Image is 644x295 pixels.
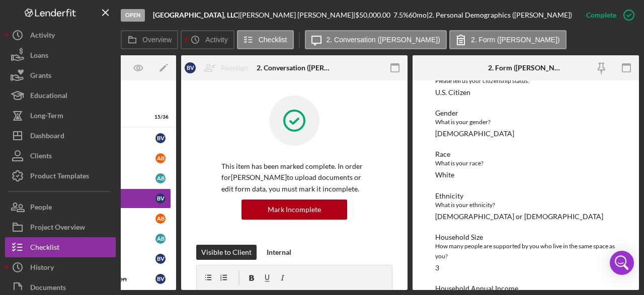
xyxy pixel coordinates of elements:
[5,126,116,146] button: Dashboard
[150,114,169,120] div: 15 / 36
[181,30,234,49] button: Activity
[30,45,48,68] div: Loans
[237,30,294,49] button: Checklist
[435,233,616,241] div: Household Size
[435,264,439,272] div: 3
[610,251,634,275] div: Open Intercom Messenger
[5,25,116,45] button: Activity
[30,65,51,88] div: Grants
[576,5,639,25] button: Complete
[488,64,563,72] div: 2. Form ([PERSON_NAME])
[185,62,196,73] div: B V
[5,217,116,237] button: Project Overview
[449,30,567,49] button: 2. Form ([PERSON_NAME])
[435,200,616,210] div: What is your ethnicity?
[435,213,603,221] div: [DEMOGRAPHIC_DATA] or [DEMOGRAPHIC_DATA]
[155,193,166,204] div: B V
[155,234,166,244] div: A B
[435,76,616,86] div: Please tell us your citizenship status.
[155,254,166,264] div: B V
[435,117,616,127] div: What is your gender?
[155,274,166,284] div: B V
[257,64,332,72] div: 2. Conversation ([PERSON_NAME])
[259,36,287,44] label: Checklist
[5,257,116,277] button: History
[121,30,178,49] button: Overview
[30,197,52,220] div: People
[155,153,166,163] div: A B
[30,126,64,148] div: Dashboard
[409,11,427,19] div: 60 mo
[221,161,367,194] p: This item has been marked complete. In order for [PERSON_NAME] to upload documents or edit form d...
[153,11,240,19] div: |
[121,9,145,22] div: Open
[5,65,116,85] button: Grants
[262,245,296,260] button: Internal
[5,106,116,126] button: Long-Term
[435,241,616,261] div: How many people are supported by you who live in the same space as you?
[435,130,514,138] div: [DEMOGRAPHIC_DATA]
[201,245,252,260] div: Visible to Client
[5,166,116,186] button: Product Templates
[5,85,116,106] button: Educational
[435,171,454,179] div: White
[30,217,85,240] div: Project Overview
[205,36,227,44] label: Activity
[435,88,470,96] div: U.S. Citizen
[305,30,447,49] button: 2. Conversation ([PERSON_NAME])
[30,146,52,168] div: Clients
[5,197,116,217] button: People
[153,11,238,19] b: [GEOGRAPHIC_DATA], LLC
[240,11,355,19] div: [PERSON_NAME] [PERSON_NAME] |
[268,200,321,220] div: Mark Incomplete
[393,11,409,19] div: 7.5 %
[30,85,67,108] div: Educational
[30,106,63,128] div: Long-Term
[471,36,560,44] label: 2. Form ([PERSON_NAME])
[435,109,616,117] div: Gender
[5,237,116,257] button: Checklist
[5,45,116,65] button: Loans
[586,5,616,25] div: Complete
[142,36,172,44] label: Overview
[355,11,393,19] div: $50,000.00
[155,173,166,183] div: A B
[30,237,59,260] div: Checklist
[30,25,55,48] div: Activity
[427,11,572,19] div: | 2. Personal Demographics ([PERSON_NAME])
[267,245,291,260] div: Internal
[196,245,257,260] button: Visible to Client
[242,200,347,220] button: Mark Incomplete
[5,146,116,166] button: Clients
[435,158,616,168] div: What is your race?
[155,133,166,143] div: B V
[435,192,616,200] div: Ethnicity
[435,284,616,292] div: Household Annual Income
[30,257,54,280] div: History
[221,58,248,78] div: Reassign
[327,36,440,44] label: 2. Conversation ([PERSON_NAME])
[435,150,616,158] div: Race
[155,214,166,224] div: A B
[180,58,258,78] button: BVReassign
[30,166,89,188] div: Product Templates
